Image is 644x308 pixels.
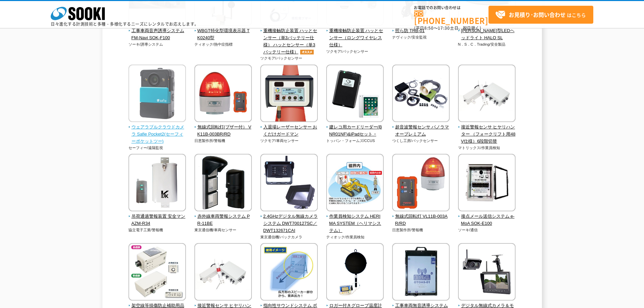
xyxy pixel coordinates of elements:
a: 作業員検知システム HERIMA SYSTEM（ヘリマシステム） [326,207,384,234]
a: [PHONE_NUMBER] [414,10,488,24]
p: ソーキ/通信 [458,227,516,233]
img: デジタル無線式カメラ＆モニター（バックカメラ） CRV-900A [458,243,516,302]
img: オススメ [299,50,315,54]
img: 超音波警報センサ パノラマオープレミアム [392,65,450,124]
p: 日恵製作所/警報機 [194,138,252,144]
a: 重機接触防止装置 ハッとセンサー（ロングワイヤレス仕様） [326,21,384,48]
span: 工事車両音声誘導システム FM-Navi SOK-F100 [128,27,186,42]
span: 2.4GHzデジタル無線カメラシステム DWT700127SC／DWT132671CAI [260,213,318,234]
span: 接点メール送信システム e-MoA SOK-E100 [458,213,516,227]
span: 超音波警報センサ パノラマオープレミアム [392,124,450,138]
a: 無線式回転灯 VL11B-003AR/RD [392,207,450,227]
a: 超音波警報センサ パノラマオープレミアム [392,117,450,138]
a: 接点メール送信システム e-MoA SOK-E100 [458,207,516,227]
img: 吊荷通過警報装置 安全マン AZM-R34 [128,154,186,213]
span: 吊荷通過警報装置 安全マン AZM-R34 [128,213,186,227]
span: 重機接触防止装置 ハッとセンサー（ロングワイヤレス仕様） [326,27,384,48]
span: 17:30 [438,25,450,31]
p: セーフィー/遠隔監視 [128,145,186,151]
p: ソーキ/誘導システム [128,42,186,47]
img: ウェアラブルクラウドカメラ Safie Pocket2(セーフィーポケットツー) [128,65,186,124]
img: 入退場レーザーセンサー おくだけガードマン [260,65,318,124]
span: はこちら [495,10,586,20]
span: 重機接触防止装置 ハッとセンサー（単3バッテリー仕様） ハッとセンサー（単3バッテリー仕様） [260,27,318,55]
img: 無線式回転灯(ブザー付） VK11B-003BR/RD [194,65,252,124]
img: 工事車両無音誘導システム おとなしくん OTO-AS-001 [392,243,450,302]
img: 接点メール送信システム e-MoA SOK-E100 [458,154,516,213]
a: ウェアラブルクラウドカメラ Safie Pocket2(セーフィーポケットツー) [128,117,186,145]
span: 入退場レーザーセンサー おくだけガードマン [260,124,318,138]
img: 接近警報センサ ヒヤリハンター （フォークリフト用48V仕様）3段階切替 [194,243,252,302]
p: ツクモア/バックセンサー [260,55,318,61]
img: ロガー付きグローブ温度計 PGT-02 [326,243,384,302]
span: 無線式回転灯 VL11B-003AR/RD [392,213,450,227]
p: ツクモア/車両センサー [260,138,318,144]
a: 入退場レーザーセンサー おくだけガードマン [260,117,318,138]
p: ツクモア/バックセンサー [326,49,384,54]
p: 東京通信機/バックカメラ [260,234,318,240]
a: 赤外線車両警報システム PR-11BE [194,207,252,227]
p: つくし工房/バックセンサー [392,138,450,144]
p: ティオック/熱中症指標 [194,42,252,47]
a: 無線式回転灯(ブザー付） VK11B-003BR/RD [194,117,252,138]
span: [PERSON_NAME]型LEDヘッドライト HALO SL [458,27,516,42]
a: WBGT特化型環境表示器 TK0240型 [194,21,252,41]
span: 赤外線車両警報システム PR-11BE [194,213,252,227]
p: トッパン・フォームズ/CCUS [326,138,384,144]
p: 協立電子工業/警報機 [128,227,186,233]
a: 接近警報センサ ヒヤリハンター （フォークリフト用48V仕様）6段階切替 [458,117,516,145]
p: 日々進化する計測技術と多種・多様化するニーズにレンタルでお応えします。 [51,22,199,26]
span: 無線式回転灯(ブザー付） VK11B-003BR/RD [194,124,252,138]
a: 建レコ用カードリーダー(BNR01NF)&iPadセット ｰ [326,117,384,138]
p: マトリックス/作業員検知 [458,145,516,151]
img: 建レコ用カードリーダー(BNR01NF)&iPadセット ｰ [326,65,384,124]
span: 建レコ用カードリーダー(BNR01NF)&iPadセット ｰ [326,124,384,138]
img: 接近警報センサ ヒヤリハンター （フォークリフト用48V仕様）6段階切替 [458,65,516,124]
a: 重機接触防止装置 ハッとセンサー（単3バッテリー仕様） ハッとセンサー（単3バッテリー仕様）オススメ [260,21,318,55]
a: 工事車両音声誘導システム FM-Navi SOK-F100 [128,21,186,41]
img: 作業員検知システム HERIMA SYSTEM（ヘリマシステム） [326,154,384,213]
span: ウェアラブルクラウドカメラ Safie Pocket2(セーフィーポケットツー) [128,124,186,145]
span: お電話でのお問い合わせは [414,6,488,10]
span: (平日 ～ 土日、祝日除く) [414,25,481,31]
p: ナヴィック/安全監視 [392,34,450,40]
span: 接近警報センサ ヒヤリハンター （フォークリフト用48V仕様）6段階切替 [458,124,516,145]
span: WBGT特化型環境表示器 TK0240型 [194,27,252,42]
span: 8:50 [424,25,434,31]
img: 架空線等損傷防止補助用品 セフティアングル [128,243,186,302]
a: 吊荷通過警報装置 安全マン AZM-R34 [128,207,186,227]
a: お見積り･お問い合わせはこちら [488,6,593,24]
img: 2.4GHzデジタル無線カメラシステム DWT700127SC／DWT132671CAI [260,154,318,213]
img: 赤外線車両警報システム PR-11BE [194,154,252,213]
a: 2.4GHzデジタル無線カメラシステム DWT700127SC／DWT132671CAI [260,207,318,234]
p: 日恵製作所/警報機 [392,227,450,233]
p: 東京通信機/車両センサー [194,227,252,233]
span: 作業員検知システム HERIMA SYSTEM（ヘリマシステム） [326,213,384,234]
img: 無線式回転灯 VL11B-003AR/RD [392,154,450,213]
strong: お見積り･お問い合わせ [509,10,566,19]
p: N．S．C．Trading/安全製品 [458,42,516,47]
a: [PERSON_NAME]型LEDヘッドライト HALO SL [458,21,516,41]
p: ティオック/作業員検知 [326,234,384,240]
img: 指向性サウンドシステム ボイスインフォメーション [260,243,318,302]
